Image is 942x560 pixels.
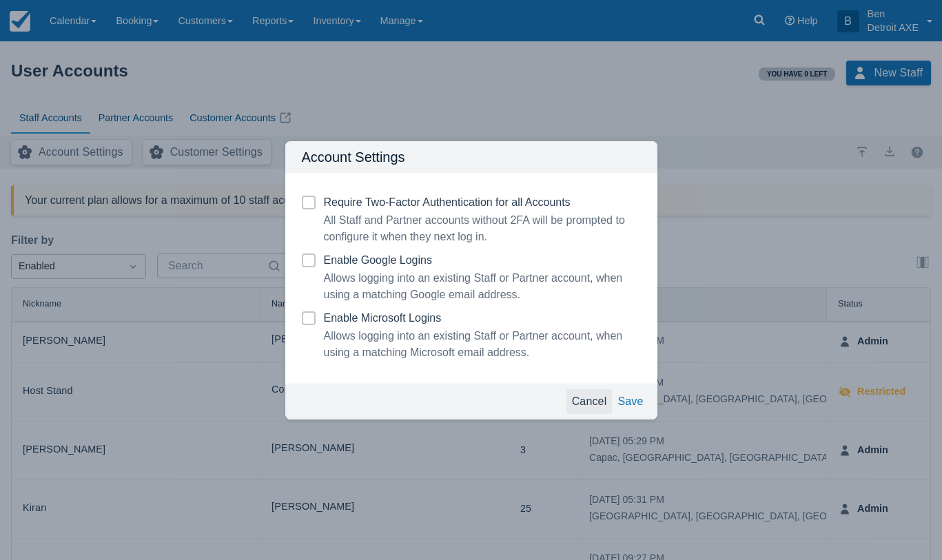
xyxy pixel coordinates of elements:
div: Allows logging into an existing Staff or Partner account, when using a matching Microsoft email a... [302,325,641,361]
button: Save [612,389,648,414]
h4: Account Settings [302,149,641,165]
button: Cancel [566,389,613,414]
div: Require Two-Factor Authentication for all Accounts [324,196,641,209]
div: Enable Microsoft Logins [324,311,641,325]
div: Enable Google Logins [324,253,641,267]
div: Allows logging into an existing Staff or Partner account, when using a matching Google email addr... [302,267,641,303]
div: All Staff and Partner accounts without 2FA will be prompted to configure it when they next log in. [302,209,641,245]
